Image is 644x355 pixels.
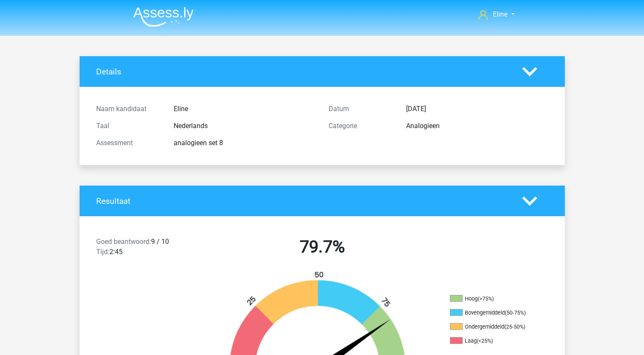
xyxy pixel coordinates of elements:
[96,238,151,246] span: Goed beantwoord:
[475,9,518,20] a: Eline
[450,337,535,345] li: Laag
[400,104,555,114] div: [DATE]
[504,324,525,330] div: (25-50%)
[450,323,535,331] li: Ondergemiddeld
[212,237,432,257] h2: 79.7%
[322,104,400,114] div: Datum
[96,196,509,206] h4: Resultaat
[478,295,494,302] div: (>75%)
[167,138,322,148] div: analogieen set 8
[450,295,535,303] li: Hoog
[90,121,167,131] div: Taal
[505,309,526,316] div: (50-75%)
[400,121,555,131] div: Analogieen
[167,104,322,114] div: Eline
[167,121,322,131] div: Nederlands
[96,248,109,256] span: Tijd:
[96,67,509,77] h4: Details
[450,309,535,317] li: Bovengemiddeld
[477,338,493,344] div: (<25%)
[133,7,194,27] img: Assessly
[90,237,206,261] div: 9 / 10 2:45
[90,138,167,148] div: Assessment
[493,10,507,18] span: Eline
[90,104,167,114] div: Naam kandidaat
[322,121,400,131] div: Categorie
